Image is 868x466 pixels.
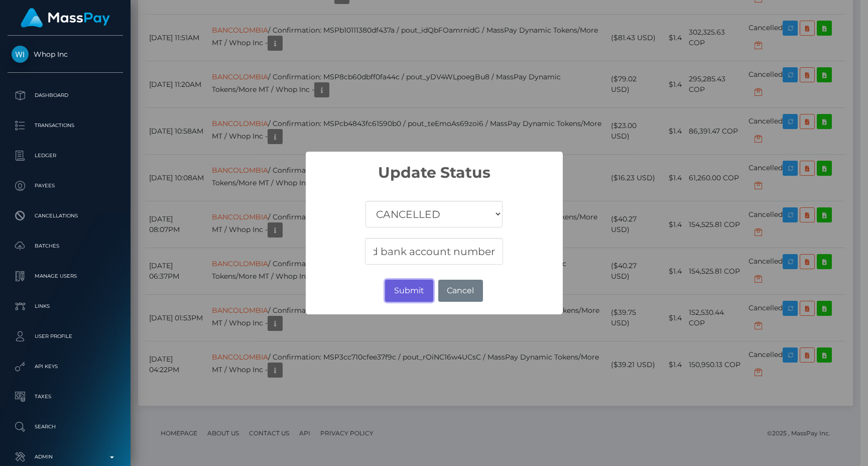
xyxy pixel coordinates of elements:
img: Whop Inc [12,46,29,63]
p: Taxes [12,389,119,404]
p: API Keys [12,359,119,374]
p: User Profile [12,329,119,344]
p: Transactions [12,118,119,133]
h2: Update Status [306,152,563,182]
span: Whop Inc [8,50,123,59]
p: Cancellations [12,208,119,223]
p: Links [12,299,119,314]
p: Admin [12,449,119,464]
button: Submit [385,280,433,302]
button: Cancel [438,280,483,302]
p: Search [12,419,119,434]
p: Payees [12,178,119,193]
p: Manage Users [12,269,119,284]
p: Dashboard [12,88,119,103]
input: Reason (optional) [365,238,503,265]
p: Batches [12,239,119,254]
p: Ledger [12,148,119,163]
img: MassPay Logo [21,8,110,28]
